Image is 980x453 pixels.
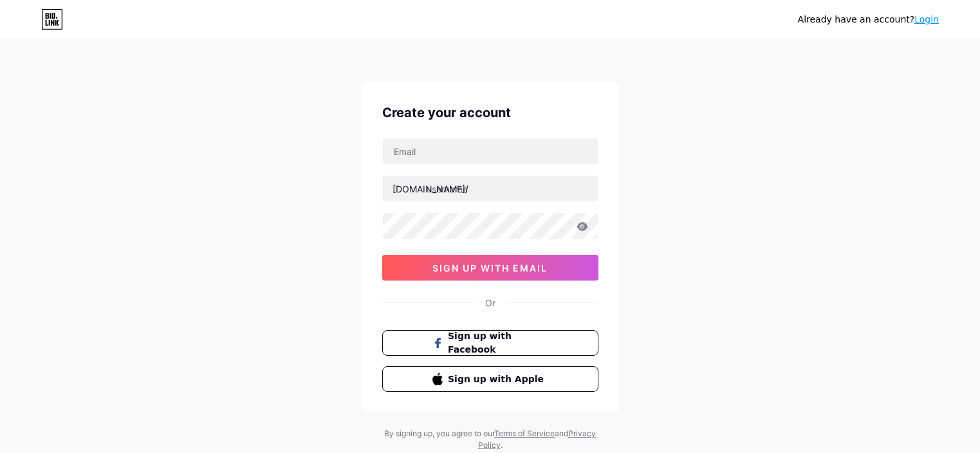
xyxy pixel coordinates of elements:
[448,373,548,386] span: Sign up with Apple
[432,263,548,273] span: sign up with email
[494,429,555,438] a: Terms of Service
[448,329,548,356] span: Sign up with Facebook
[485,296,495,310] div: Or
[382,330,598,356] button: Sign up with Facebook
[382,366,598,392] button: Sign up with Apple
[382,103,598,122] div: Create your account
[381,428,600,451] div: By signing up, you agree to our and .
[382,255,598,281] button: sign up with email
[914,14,939,24] a: Login
[393,182,468,196] div: [DOMAIN_NAME]/
[798,13,939,26] div: Already have an account?
[383,138,598,164] input: Email
[383,176,598,201] input: username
